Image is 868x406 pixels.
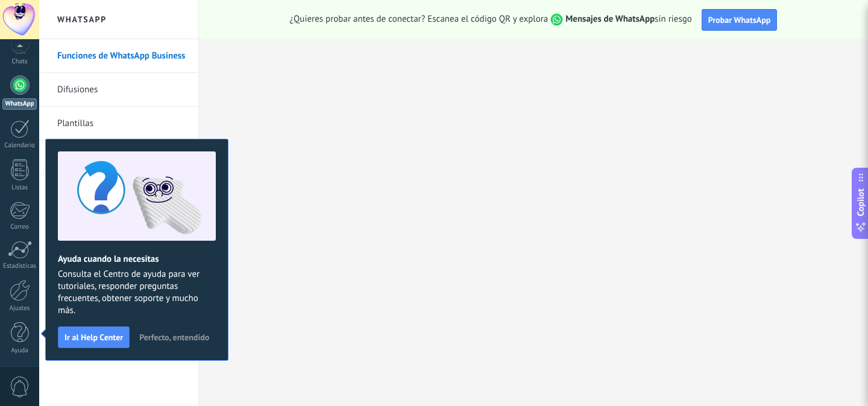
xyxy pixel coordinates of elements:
button: Probar WhatsApp [702,9,778,31]
span: ¿Quieres probar antes de conectar? Escanea el código QR y explora sin riesgo [290,13,692,26]
span: Ir al Help Center [64,333,123,341]
h2: Ayuda cuando la necesitas [58,253,216,265]
button: Ir al Help Center [58,326,130,348]
div: Chats [2,58,37,66]
li: Difusiones [39,73,198,107]
li: Plantillas [39,107,198,141]
span: Copilot [855,188,867,216]
div: Listas [2,184,37,192]
div: Calendario [2,142,37,150]
strong: Mensajes de WhatsApp [565,13,655,25]
span: Probar WhatsApp [708,14,771,25]
div: Estadísticas [2,262,37,270]
li: Funciones de WhatsApp Business [39,39,198,73]
div: WhatsApp [2,98,37,110]
a: Funciones de WhatsApp Business [57,39,186,73]
span: Consulta el Centro de ayuda para ver tutoriales, responder preguntas frecuentes, obtener soporte ... [58,268,216,317]
div: Ajustes [2,305,37,312]
a: Plantillas [57,107,186,141]
button: Perfecto, entendido [134,328,215,346]
div: Correo [2,223,37,231]
a: Difusiones [57,73,186,107]
span: Perfecto, entendido [139,333,209,341]
div: Ayuda [2,347,37,355]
